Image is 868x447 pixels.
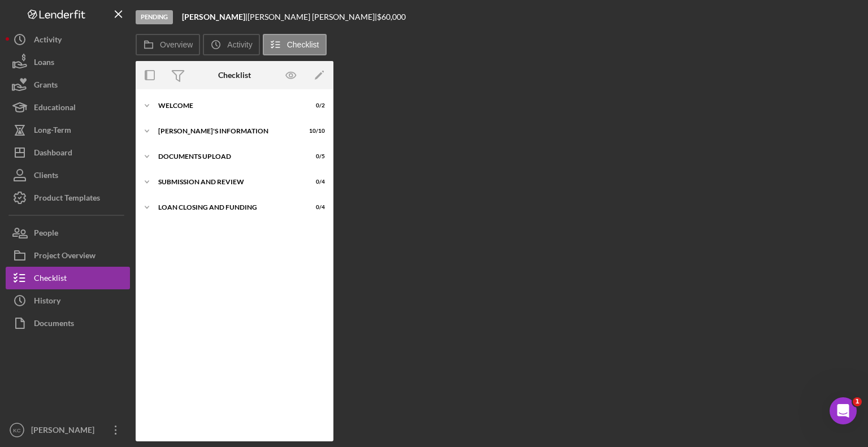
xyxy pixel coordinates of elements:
button: Activity [203,34,259,55]
button: KC[PERSON_NAME] [6,419,130,441]
button: Overview [136,34,200,55]
div: Grants [34,73,58,99]
div: Loans [34,51,54,76]
label: Checklist [287,40,319,49]
button: Dashboard [6,141,130,164]
button: Product Templates [6,186,130,209]
span: 1 [853,397,862,406]
div: 0 / 4 [305,204,325,211]
button: Clients [6,164,130,186]
div: | [182,12,248,21]
button: Long-Term [6,119,130,141]
div: Long-Term [34,119,71,144]
div: [PERSON_NAME] [PERSON_NAME] | [248,12,377,21]
div: Product Templates [34,186,100,212]
button: People [6,222,130,244]
button: History [6,289,130,312]
div: DOCUMENTS UPLOAD [158,153,297,160]
button: Grants [6,73,130,96]
div: Dashboard [34,141,72,167]
div: LOAN CLOSING AND FUNDING [158,204,297,211]
text: KC [13,427,20,433]
button: Loans [6,51,130,73]
button: Documents [6,312,130,335]
button: Educational [6,96,130,119]
div: SUBMISSION AND REVIEW [158,179,297,185]
div: 0 / 2 [305,102,325,109]
label: Overview [160,40,193,49]
div: [PERSON_NAME]'S INFORMATION [158,128,297,134]
button: Checklist [263,34,327,55]
div: [PERSON_NAME] [28,419,102,444]
div: Project Overview [34,244,96,270]
div: Clients [34,164,58,189]
div: 0 / 4 [305,179,325,185]
iframe: Intercom live chat [830,397,857,424]
b: [PERSON_NAME] [182,12,245,21]
button: Checklist [6,267,130,289]
div: WELCOME [158,102,297,109]
button: Project Overview [6,244,130,267]
button: Activity [6,28,130,51]
div: Activity [34,28,62,54]
div: People [34,222,58,247]
div: Checklist [34,267,67,292]
div: 0 / 5 [305,153,325,160]
div: Documents [34,312,74,337]
label: Activity [227,40,252,49]
div: 10 / 10 [305,128,325,134]
div: Pending [136,10,173,24]
div: Educational [34,96,76,121]
div: History [34,289,60,315]
span: $60,000 [377,12,406,21]
div: Checklist [218,71,251,80]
